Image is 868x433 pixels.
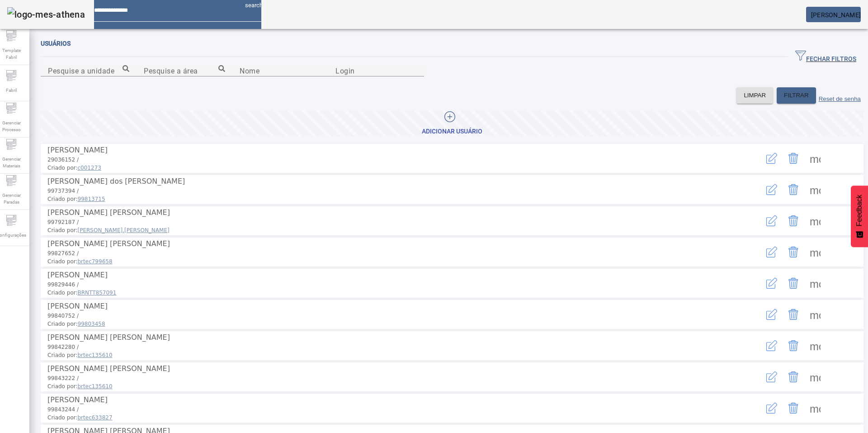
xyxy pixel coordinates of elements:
button: Adicionar Usuário [41,110,863,137]
span: Criado por: [47,195,726,203]
span: [PERSON_NAME] [PERSON_NAME] [47,239,170,248]
span: 99842280 / [47,344,79,350]
span: LIMPAR [744,91,766,100]
button: FILTRAR [777,87,816,104]
span: Criado por: [47,226,726,234]
label: Reset de senha [819,95,861,102]
span: [PERSON_NAME] [PERSON_NAME] [47,364,170,373]
img: logo-mes-athena [7,7,85,22]
mat-label: Login [335,67,355,75]
button: Delete [783,397,804,419]
span: Usuários [41,40,71,47]
button: Mais [804,397,826,419]
span: brtec135610 [78,352,113,358]
span: [PERSON_NAME] [PERSON_NAME] [47,333,170,342]
span: Fabril [3,84,19,96]
mat-label: Nome [240,67,259,75]
span: 99813715 [78,196,105,202]
span: 99840752 / [47,313,79,319]
span: 99827652 / [47,250,79,257]
input: Number [48,66,129,76]
span: 99803458 [78,321,105,327]
span: 99737394 / [47,188,79,194]
span: Criado por: [47,164,726,172]
button: Mais [804,304,826,325]
button: Mais [804,148,826,169]
span: Criado por: [47,257,726,266]
span: brtec135610 [78,383,113,390]
span: Feedback [855,195,863,226]
span: Criado por: [47,289,726,297]
span: 99792187 / [47,219,79,225]
button: Mais [804,210,826,232]
span: c001273 [78,165,101,171]
span: 29036152 / [47,157,79,163]
span: FILTRAR [784,91,809,100]
span: Criado por: [47,414,726,422]
div: Adicionar Usuário [422,127,482,136]
button: Delete [783,241,804,263]
span: brtec799658 [78,258,113,265]
button: Delete [783,272,804,294]
button: Delete [783,179,804,200]
span: Criado por: [47,382,726,390]
button: Feedback - Mostrar pesquisa [851,186,868,247]
button: Mais [804,335,826,357]
span: Criado por: [47,351,726,359]
span: [PERSON_NAME] [47,146,108,154]
mat-label: Pesquise a unidade [48,67,114,75]
span: [PERSON_NAME] [47,395,108,404]
span: [PERSON_NAME] [811,11,861,19]
span: 99843244 / [47,406,79,413]
button: Delete [783,210,804,232]
button: Delete [783,304,804,325]
button: Mais [804,272,826,294]
span: BRNTT857091 [78,290,117,296]
span: [PERSON_NAME] [PERSON_NAME] [47,208,170,217]
button: Reset de senha [816,87,863,104]
span: [PERSON_NAME] [47,302,108,310]
input: Number [144,66,225,76]
button: Delete [783,335,804,357]
button: Mais [804,366,826,388]
span: brtec633827 [78,414,113,421]
span: [PERSON_NAME] dos [PERSON_NAME] [47,177,185,186]
span: [PERSON_NAME] [47,271,108,279]
button: FECHAR FILTROS [788,49,863,65]
span: FECHAR FILTROS [795,50,856,64]
button: Mais [804,241,826,263]
mat-label: Pesquise a área [144,67,198,75]
span: 99843222 / [47,375,79,381]
button: Mais [804,179,826,200]
button: Delete [783,148,804,169]
span: [PERSON_NAME].[PERSON_NAME] [78,227,170,233]
span: 99829446 / [47,281,79,288]
span: Criado por: [47,320,726,328]
button: Delete [783,366,804,388]
button: LIMPAR [736,87,773,104]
